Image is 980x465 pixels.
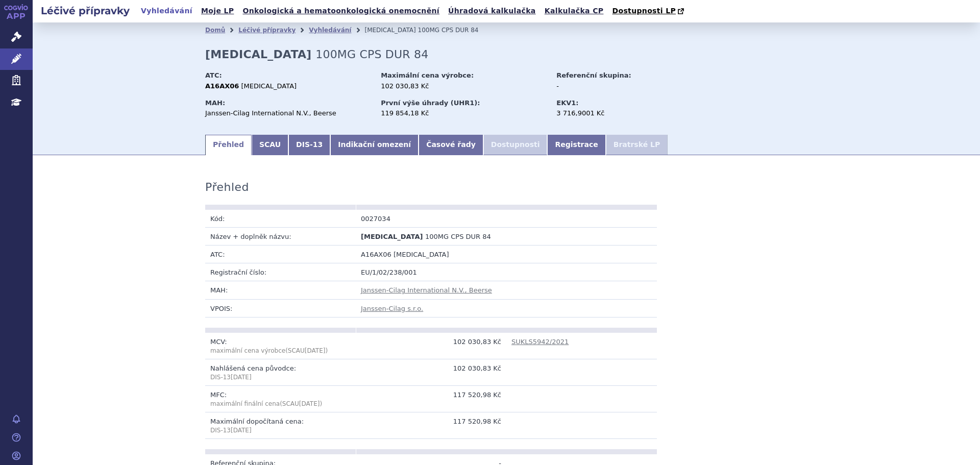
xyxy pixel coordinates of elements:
[205,109,371,118] div: Janssen-Cilag International N.V., Beerse
[309,27,351,34] a: Vyhledávání
[205,412,356,438] td: Maximální dopočítaná cena:
[238,27,296,34] a: Léčivé přípravky
[205,281,356,299] td: MAH:
[315,48,428,61] span: 100MG CPS DUR 84
[356,210,506,228] td: 0027034
[556,109,671,118] div: 3 716,9001 Kč
[356,333,506,359] td: 102 030,83 Kč
[231,427,252,434] span: [DATE]
[330,135,419,155] a: Indikační omezení
[299,400,320,407] span: [DATE]
[361,251,391,258] span: A16AX06
[288,135,330,155] a: DIS-13
[445,4,539,18] a: Úhradová kalkulačka
[33,4,138,18] h2: Léčivé přípravky
[205,263,356,281] td: Registrační číslo:
[205,359,356,385] td: Nahlášená cena původce:
[381,82,547,91] div: 102 030,83 Kč
[205,27,225,34] a: Domů
[205,99,225,107] strong: MAH:
[361,286,492,294] a: Janssen-Cilag International N.V., Beerse
[205,71,222,79] strong: ATC:
[210,347,328,354] span: (SCAU )
[205,48,311,61] strong: [MEDICAL_DATA]
[547,135,605,155] a: Registrace
[305,347,326,354] span: [DATE]
[138,4,195,18] a: Vyhledávání
[381,71,474,79] strong: Maximální cena výrobce:
[205,333,356,359] td: MCV:
[205,299,356,317] td: VPOIS:
[556,71,631,79] strong: Referenční skupina:
[198,4,237,18] a: Moje LP
[356,385,506,412] td: 117 520,98 Kč
[556,82,671,91] div: -
[381,99,480,107] strong: První výše úhrady (UHR1):
[231,374,252,381] span: [DATE]
[356,359,506,385] td: 102 030,83 Kč
[419,135,483,155] a: Časové řady
[381,109,547,118] div: 119 854,18 Kč
[241,82,297,90] span: [MEDICAL_DATA]
[210,347,285,354] span: maximální cena výrobce
[210,426,351,435] p: DIS-13
[205,385,356,412] td: MFC:
[210,400,351,408] p: maximální finální cena
[205,181,249,194] h3: Přehled
[361,233,423,240] span: [MEDICAL_DATA]
[205,227,356,245] td: Název + doplněk názvu:
[356,263,657,281] td: EU/1/02/238/001
[205,246,356,263] td: ATC:
[205,210,356,228] td: Kód:
[364,27,415,34] span: [MEDICAL_DATA]
[361,305,423,312] a: Janssen-Cilag s.r.o.
[609,4,689,18] a: Dostupnosti LP
[394,251,449,258] span: [MEDICAL_DATA]
[356,412,506,438] td: 117 520,98 Kč
[612,7,676,15] span: Dostupnosti LP
[252,135,288,155] a: SCAU
[511,338,569,346] a: SUKLS5942/2021
[210,373,351,382] p: DIS-13
[205,135,252,155] a: Přehled
[425,233,491,240] span: 100MG CPS DUR 84
[205,82,239,90] strong: A16AX06
[239,4,443,18] a: Onkologická a hematoonkologická onemocnění
[556,99,578,107] strong: EKV1:
[542,4,607,18] a: Kalkulačka CP
[280,400,322,407] span: (SCAU )
[418,27,479,34] span: 100MG CPS DUR 84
